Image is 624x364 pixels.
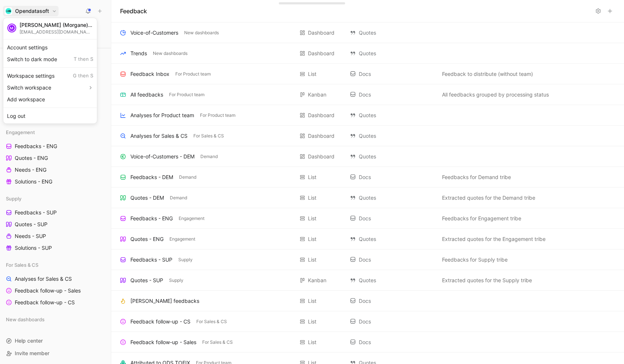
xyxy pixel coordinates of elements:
[7,84,51,91] span: Switch workspace
[5,110,95,122] div: Log out
[73,73,93,79] span: G then S
[5,53,95,65] div: Switch to dark mode
[74,56,93,63] span: T then S
[5,42,95,53] div: Account settings
[8,24,15,32] div: M
[5,94,95,105] div: Add workspace
[20,22,93,28] div: [PERSON_NAME] (Morgane) Lecordonnier
[5,70,95,82] div: Workspace settings
[3,18,97,124] div: OpendatasoftOpendatasoft
[20,29,93,35] div: [EMAIL_ADDRESS][DOMAIN_NAME]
